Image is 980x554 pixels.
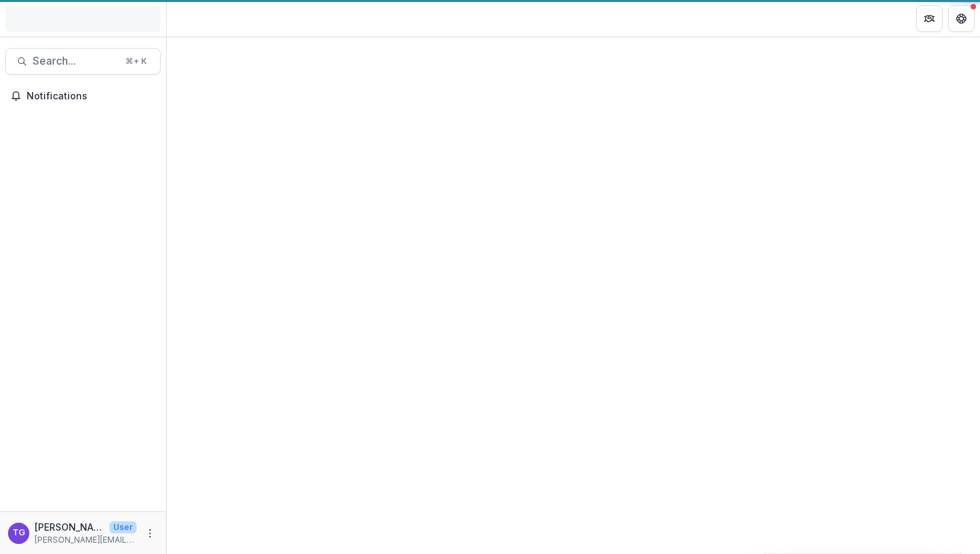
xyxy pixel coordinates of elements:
[123,54,149,69] div: ⌘ + K
[35,520,104,534] p: [PERSON_NAME]
[948,5,975,32] button: Get Help
[109,521,137,533] p: User
[13,529,25,537] div: Theresa Gartland
[27,91,155,102] span: Notifications
[5,48,161,75] button: Search...
[35,534,137,546] p: [PERSON_NAME][EMAIL_ADDRESS][DOMAIN_NAME]
[5,85,161,107] button: Notifications
[142,525,158,541] button: More
[172,9,229,28] nav: breadcrumb
[916,5,943,32] button: Partners
[33,55,117,67] span: Search...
